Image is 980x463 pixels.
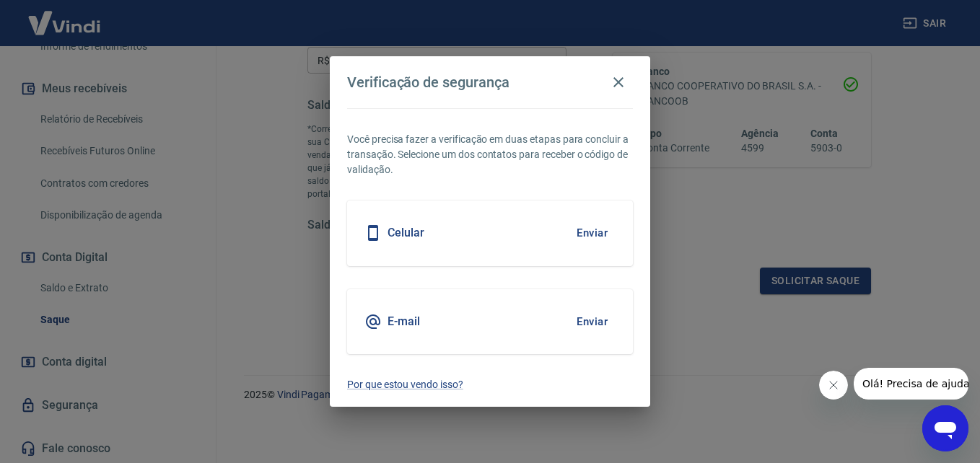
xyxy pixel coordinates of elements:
button: Enviar [569,218,616,248]
iframe: Botão para abrir a janela de mensagens [922,405,968,451]
iframe: Mensagem da empresa [854,368,968,400]
h4: Verificação de segurança [347,74,509,91]
button: Enviar [569,307,616,337]
iframe: Fechar mensagem [819,371,848,400]
p: Você precisa fazer a verificação em duas etapas para concluir a transação. Selecione um dos conta... [347,132,633,177]
a: Por que estou vendo isso? [347,377,633,392]
h5: Celular [388,226,424,240]
span: Olá! Precisa de ajuda? [9,10,121,22]
h5: E-mail [388,314,420,329]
